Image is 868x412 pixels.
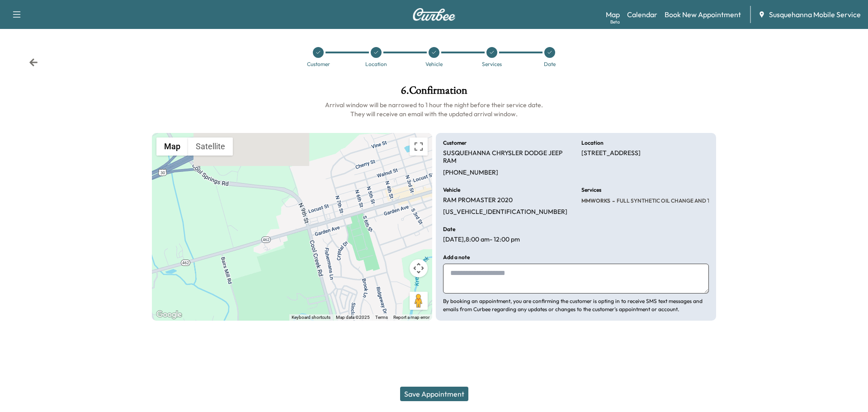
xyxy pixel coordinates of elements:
[154,309,184,321] a: Open this area in Google Maps (opens a new window)
[410,259,428,277] button: Map camera controls
[152,100,716,118] h6: Arrival window will be narrowed to 1 hour the night before their service date. They will receive ...
[393,315,429,320] a: Report a map error
[292,314,330,321] button: Keyboard shortcuts
[615,197,795,204] span: FULL SYNTHETIC OIL CHANGE AND TIRE ROTATION - WORKS PACKAGE
[188,137,233,156] button: Show satellite imagery
[482,62,502,67] div: Services
[610,196,615,205] span: -
[375,315,388,320] a: Terms (opens in new tab)
[425,62,443,67] div: Vehicle
[769,9,861,20] span: Susquehanna Mobile Service
[610,19,620,25] div: Beta
[581,149,641,157] p: [STREET_ADDRESS]
[581,140,604,146] h6: Location
[152,85,716,100] h1: 6 . Confirmation
[606,9,620,20] a: MapBeta
[154,309,184,321] img: Google
[443,208,567,216] p: [US_VEHICLE_IDENTIFICATION_NUMBER]
[665,9,741,20] a: Book New Appointment
[544,62,556,67] div: Date
[443,187,460,193] h6: Vehicle
[443,236,520,244] p: [DATE] , 8:00 am - 12:00 pm
[410,137,428,156] button: Toggle fullscreen view
[581,187,601,193] h6: Services
[443,227,455,232] h6: Date
[443,297,709,313] p: By booking an appointment, you are confirming the customer is opting in to receive SMS text messa...
[29,58,38,67] div: Back
[336,315,370,320] span: Map data ©2025
[156,137,188,156] button: Show street map
[400,387,468,401] button: Save Appointment
[443,169,498,177] p: [PHONE_NUMBER]
[581,197,610,204] span: MMWORKS
[443,149,571,165] p: SUSQUEHANNA CHRYSLER DODGE JEEP RAM
[443,255,470,260] h6: Add a note
[443,196,513,204] p: RAM PROMASTER 2020
[307,62,330,67] div: Customer
[443,140,467,146] h6: Customer
[410,292,428,310] button: Drag Pegman onto the map to open Street View
[412,8,456,21] img: Curbee Logo
[627,9,657,20] a: Calendar
[365,62,387,67] div: Location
